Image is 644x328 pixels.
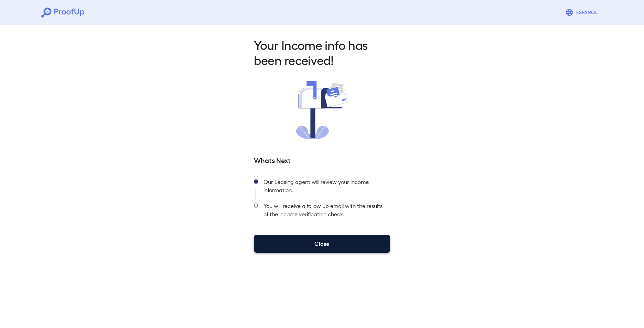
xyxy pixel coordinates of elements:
[254,235,390,253] button: Close
[258,200,390,224] div: You will receive a follow up email with the results of the income verification check.
[562,6,603,19] button: Espanõl
[296,81,348,139] img: received.svg
[254,37,390,67] h2: Your Income info has been received!
[254,155,390,165] h5: Whats Next
[258,176,390,200] div: Our Leasing agent will review your income information.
